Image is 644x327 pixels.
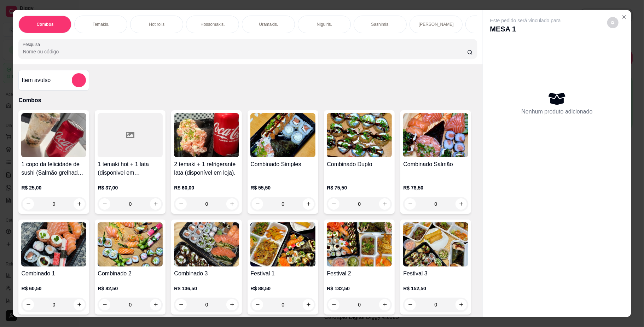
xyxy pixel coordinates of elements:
[490,17,561,24] p: Este pedido será vinculado para
[327,184,392,191] p: R$ 75,50
[175,299,187,310] button: decrease-product-quantity
[607,17,619,28] button: decrease-product-quantity
[327,285,392,292] p: R$ 132,50
[250,285,315,292] p: R$ 88,50
[21,113,86,157] img: product-image
[21,269,86,278] h4: Combinado 1
[74,198,85,210] button: increase-product-quantity
[149,22,164,27] p: Hot rolls
[99,198,110,210] button: decrease-product-quantity
[174,184,239,191] p: R$ 60,00
[98,184,163,191] p: R$ 37,00
[98,160,163,177] h4: 1 temaki hot + 1 lata (disponivel em [GEOGRAPHIC_DATA])
[403,160,468,169] h4: Combinado Salmão
[403,184,468,191] p: R$ 78,50
[174,160,239,177] h4: 2 temaki + 1 refrigerante lata (disponível em loja).
[98,285,163,292] p: R$ 82,50
[403,269,468,278] h4: Festival 3
[259,22,278,27] p: Uramakis.
[98,269,163,278] h4: Combinado 2
[93,22,109,27] p: Temakis.
[327,113,392,157] img: product-image
[23,198,34,210] button: decrease-product-quantity
[150,299,161,310] button: increase-product-quantity
[23,299,34,310] button: decrease-product-quantity
[98,222,163,267] img: product-image
[327,222,392,267] img: product-image
[490,24,561,34] p: MESA 1
[21,285,86,292] p: R$ 60,50
[150,198,161,210] button: increase-product-quantity
[419,22,454,27] p: [PERSON_NAME]
[74,299,85,310] button: increase-product-quantity
[317,22,332,27] p: Niguiris.
[250,222,315,267] img: product-image
[250,184,315,191] p: R$ 55,50
[23,41,42,47] label: Pesquisa
[403,285,468,292] p: R$ 152,50
[174,113,239,157] img: product-image
[403,113,468,157] img: product-image
[403,222,468,267] img: product-image
[201,22,225,27] p: Hossomakis.
[21,222,86,267] img: product-image
[174,222,239,267] img: product-image
[371,22,389,27] p: Sashimis.
[619,11,630,23] button: Close
[72,73,86,87] button: add-separate-item
[250,160,315,169] h4: Combinado Simples
[18,96,477,105] p: Combos
[226,299,238,310] button: increase-product-quantity
[21,184,86,191] p: R$ 25,00
[22,76,51,84] h4: Item avulso
[21,160,86,177] h4: 1 copo da felicidade de sushi (Salmão grelhado) 200ml + 1 lata (disponivel em [GEOGRAPHIC_DATA])
[327,269,392,278] h4: Festival 2
[250,269,315,278] h4: Festival 1
[23,48,467,55] input: Pesquisa
[174,269,239,278] h4: Combinado 3
[174,285,239,292] p: R$ 136,50
[99,299,110,310] button: decrease-product-quantity
[522,107,593,116] p: Nenhum produto adicionado
[36,22,53,27] p: Combos
[327,160,392,169] h4: Combinado Duplo
[250,113,315,157] img: product-image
